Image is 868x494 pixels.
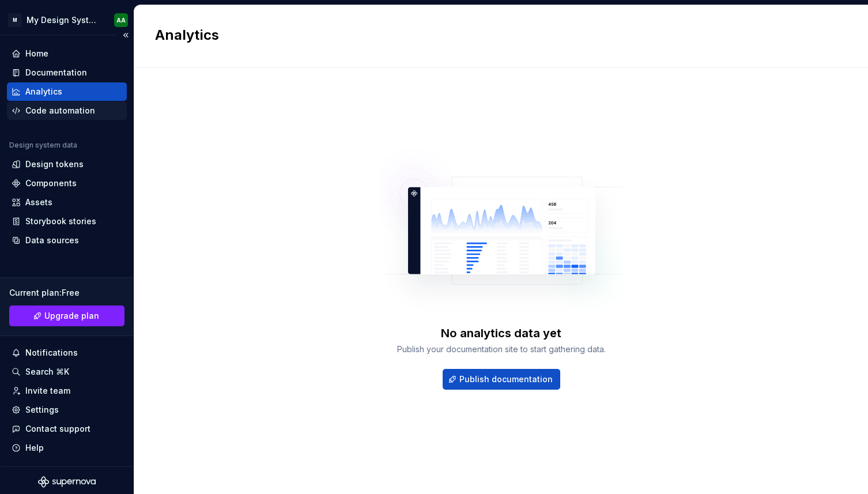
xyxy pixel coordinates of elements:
[443,369,560,390] button: Publish documentation
[25,178,77,189] div: Components
[155,26,833,44] h2: Analytics
[7,193,127,212] a: Assets
[8,13,22,27] div: M
[397,344,606,355] div: Publish your documentation site to start gathering data.
[7,363,127,381] button: Search ⌘K
[7,63,127,82] a: Documentation
[7,420,127,438] button: Contact support
[25,385,70,397] div: Invite team
[7,382,127,400] a: Invite team
[118,27,134,43] button: Collapse sidebar
[7,155,127,174] a: Design tokens
[25,235,79,246] div: Data sources
[27,14,100,26] div: My Design System
[459,374,553,385] span: Publish documentation
[25,197,52,208] div: Assets
[9,287,124,299] div: Current plan : Free
[44,310,99,322] span: Upgrade plan
[25,347,78,359] div: Notifications
[9,141,77,150] div: Design system data
[7,174,127,193] a: Components
[25,48,48,59] div: Home
[25,442,44,454] div: Help
[7,44,127,63] a: Home
[25,216,96,227] div: Storybook stories
[7,439,127,457] button: Help
[25,86,62,97] div: Analytics
[7,401,127,419] a: Settings
[25,67,87,78] div: Documentation
[7,82,127,101] a: Analytics
[9,306,124,326] a: Upgrade plan
[38,476,96,488] svg: Supernova Logo
[7,101,127,120] a: Code automation
[25,105,95,116] div: Code automation
[25,159,84,170] div: Design tokens
[2,7,131,32] button: MMy Design SystemAA
[441,325,561,341] div: No analytics data yet
[25,404,59,416] div: Settings
[25,423,90,435] div: Contact support
[7,212,127,231] a: Storybook stories
[25,366,69,378] div: Search ⌘K
[7,231,127,250] a: Data sources
[7,344,127,362] button: Notifications
[116,16,126,25] div: AA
